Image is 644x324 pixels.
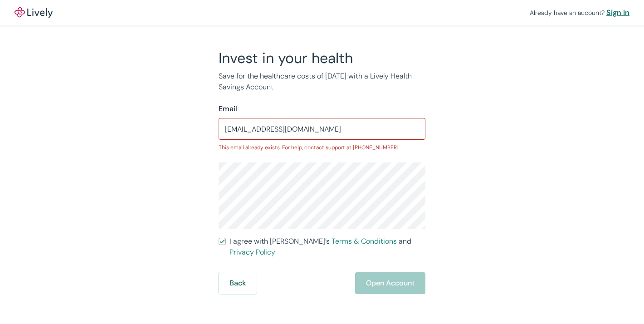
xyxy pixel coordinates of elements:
[229,247,275,257] a: Privacy Policy
[219,71,425,93] p: Save for the healthcare costs of [DATE] with a Lively Health Savings Account
[219,143,425,152] p: This email already exists. For help, contact support at [PHONE_NUMBER]
[606,7,629,18] a: Sign in
[219,272,257,294] button: Back
[229,236,425,258] span: I agree with [PERSON_NAME]’s and
[219,49,425,67] h2: Invest in your health
[15,7,53,18] img: Lively
[332,236,397,246] a: Terms & Conditions
[15,7,53,18] a: LivelyLively
[219,103,237,114] label: Email
[530,7,629,18] div: Already have an account?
